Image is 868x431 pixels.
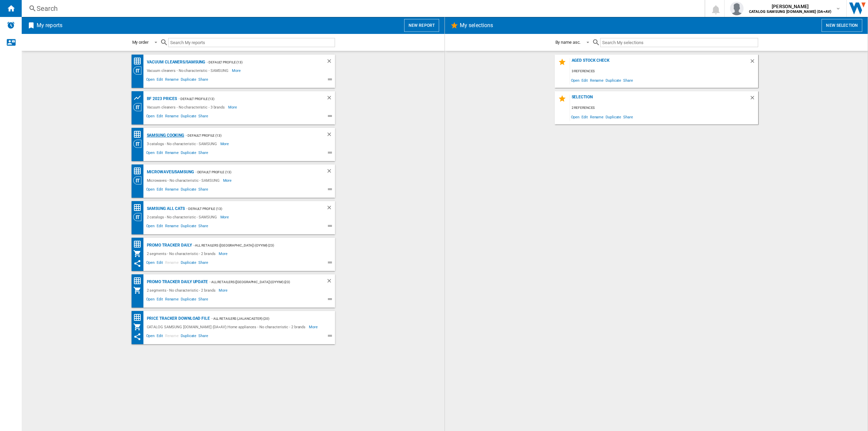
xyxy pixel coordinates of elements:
div: My Assortment [133,250,145,258]
div: My order [132,40,149,45]
span: Edit [156,186,164,194]
span: Rename [164,259,180,268]
div: Delete [326,278,335,286]
div: - All Retailers (jalancaster) (20) [210,314,321,323]
span: Duplicate [180,296,197,304]
ng-md-icon: This report has been shared with you [133,333,141,341]
span: Rename [164,113,180,121]
span: More [219,286,229,294]
ng-md-icon: This report has been shared with you [133,259,141,268]
span: Duplicate [180,259,197,268]
button: New selection [822,19,862,32]
div: - Default profile (13) [184,131,312,140]
span: More [309,323,319,331]
span: Open [145,150,156,158]
span: More [228,103,238,111]
div: Category View [133,140,145,148]
span: More [232,66,242,75]
span: Share [197,113,209,121]
div: SAMSUNG all cats [145,204,185,213]
div: 2 segments - No characteristic - 2 brands [145,250,219,258]
span: Open [145,223,156,231]
span: Rename [164,150,180,158]
div: Vacuum cleaners - No characteristic - SAMSUNG [145,66,232,75]
div: Promo Tracker Daily [145,241,192,250]
img: profile.jpg [730,2,744,15]
div: My Assortment [133,286,145,294]
span: Share [197,186,209,194]
div: Category View [133,66,145,75]
div: - Default profile (13) [205,58,312,66]
div: - All Retailers ([GEOGRAPHIC_DATA]) (oyyim) (23) [192,241,321,250]
span: More [223,176,233,184]
div: Category View [133,103,145,111]
span: Open [145,333,156,341]
span: Rename [589,76,605,85]
div: Delete [749,58,758,67]
div: BF 2023 prices [145,95,177,103]
span: Edit [156,333,164,341]
span: Rename [164,296,180,304]
span: Duplicate [605,76,622,85]
div: Price Matrix [133,167,145,175]
span: Edit [156,223,164,231]
span: Open [145,296,156,304]
div: Price Matrix [133,240,145,249]
span: Rename [164,223,180,231]
span: Duplicate [180,223,197,231]
div: Category View [133,176,145,184]
span: Edit [156,113,164,121]
div: 2 references [570,104,758,112]
div: 2 segments - No characteristic - 2 brands [145,286,219,294]
div: Vacuum cleaners/SAMSUNG [145,58,205,66]
div: Price Matrix [133,313,145,322]
h2: My reports [35,19,64,32]
div: Price Matrix [133,130,145,139]
span: Rename [589,112,605,121]
span: More [220,213,230,221]
div: Selection [570,95,749,104]
div: Price Matrix [133,57,145,65]
div: 3 catalogs - No characteristic - SAMSUNG [145,140,220,148]
span: Share [622,112,634,121]
span: Share [622,76,634,85]
span: Rename [164,333,180,341]
div: Aged stock check [570,58,749,67]
span: Duplicate [180,150,197,158]
span: Duplicate [180,76,197,84]
span: Rename [164,186,180,194]
div: Price Tracker Download File [145,314,210,323]
div: - Default profile (13) [177,95,312,103]
div: Category View [133,213,145,221]
div: CATALOG SAMSUNG [DOMAIN_NAME] (DA+AV):Home appliances - No characteristic - 2 brands [145,323,309,331]
div: Promo Tracker Daily update [145,278,208,286]
b: CATALOG SAMSUNG [DOMAIN_NAME] (DA+AV) [749,9,831,14]
span: Share [197,296,209,304]
span: Duplicate [180,186,197,194]
span: Edit [156,76,164,84]
div: Delete [326,95,335,103]
span: Duplicate [180,333,197,341]
span: [PERSON_NAME] [749,3,831,10]
input: Search My reports [168,38,335,47]
h2: My selections [458,19,494,32]
div: Delete [326,168,335,176]
span: Edit [156,150,164,158]
div: SAMSUNG Cooking [145,131,184,140]
span: Open [145,259,156,268]
div: Search [37,4,687,13]
span: Open [570,112,581,121]
div: Vacuum cleaners - No characteristic - 3 brands [145,103,228,111]
div: Microwaves/SAMSUNG [145,168,194,176]
span: Open [570,76,581,85]
span: Duplicate [180,113,197,121]
span: Open [145,113,156,121]
div: Microwaves - No characteristic - SAMSUNG [145,176,223,184]
div: - All Retailers ([GEOGRAPHIC_DATA]) (oyyim) (23) [208,278,313,286]
span: Share [197,333,209,341]
div: - Default profile (13) [185,204,313,213]
span: Edit [156,259,164,268]
div: Delete [326,58,335,66]
div: Delete [326,204,335,213]
div: Price Matrix [133,277,145,285]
